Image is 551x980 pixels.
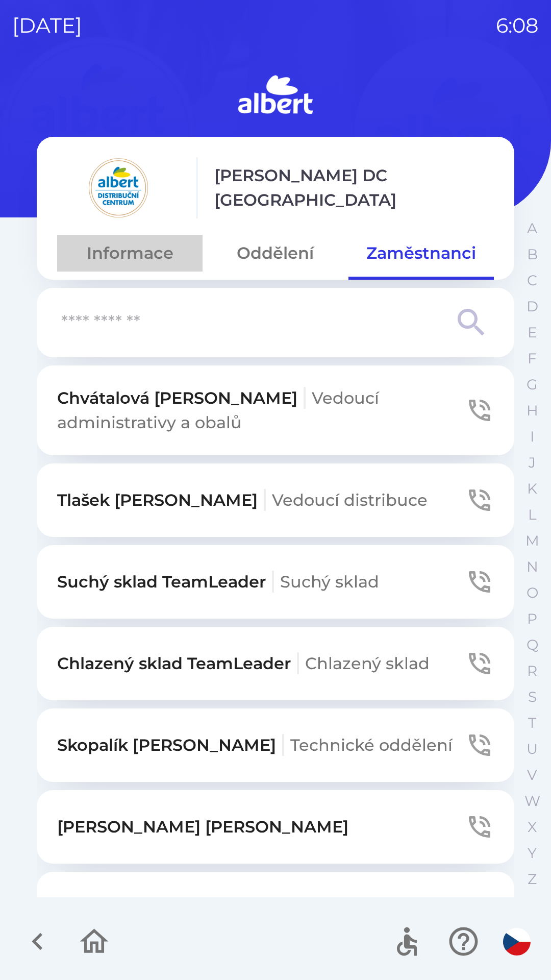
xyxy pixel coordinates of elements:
[57,651,430,676] p: Chlazený sklad TeamLeader
[348,235,494,272] button: Zaměstnanci
[37,71,514,120] img: Logo
[496,10,539,41] p: 6:08
[503,928,531,955] img: cs flag
[37,545,514,619] button: Suchý sklad TeamLeaderSuchý sklad
[280,572,379,592] span: Suchý sklad
[305,653,430,673] span: Chlazený sklad
[57,235,203,272] button: Informace
[57,896,448,921] p: Švárová [PERSON_NAME]
[12,10,82,41] p: [DATE]
[203,235,348,272] button: Oddělení
[57,733,453,757] p: Skopalík [PERSON_NAME]
[57,488,428,512] p: Tlašek [PERSON_NAME]
[272,490,428,510] span: Vedoucí distribuce
[37,463,514,537] button: Tlašek [PERSON_NAME]Vedoucí distribuce
[37,627,514,700] button: Chlazený sklad TeamLeaderChlazený sklad
[57,386,465,435] p: Chvátalová [PERSON_NAME]
[57,815,348,839] p: [PERSON_NAME] [PERSON_NAME]
[57,157,180,218] img: 092fc4fe-19c8-4166-ad20-d7efd4551fba.png
[37,790,514,864] button: [PERSON_NAME] [PERSON_NAME]
[290,735,453,755] span: Technické oddělení
[37,872,514,945] button: Švárová [PERSON_NAME]
[214,163,494,212] p: [PERSON_NAME] DC [GEOGRAPHIC_DATA]
[37,708,514,782] button: Skopalík [PERSON_NAME]Technické oddělení
[57,570,379,594] p: Suchý sklad TeamLeader
[37,365,514,455] button: Chvátalová [PERSON_NAME]Vedoucí administrativy a obalů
